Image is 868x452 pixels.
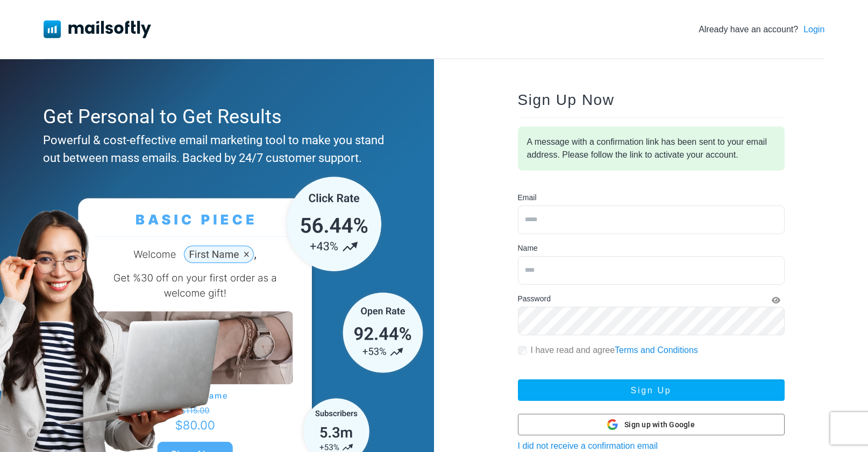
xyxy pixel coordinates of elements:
[772,296,780,304] i: Show Password
[518,441,658,450] a: I did not receive a confirmation email
[518,192,537,203] label: Email
[518,414,785,435] button: Sign up with Google
[531,344,698,357] label: I have read and agree
[44,20,151,38] img: Mailsoftly
[518,379,785,401] button: Sign Up
[518,293,551,305] label: Password
[624,419,695,430] span: Sign up with Google
[43,131,386,167] div: Powerful & cost-effective email marketing tool to make you stand out between mass emails. Backed ...
[518,126,785,171] div: A message with a confirmation link has been sent to your email address. Please follow the link to...
[803,23,824,36] a: Login
[699,23,824,36] div: Already have an account?
[518,91,615,108] span: Sign Up Now
[518,243,538,254] label: Name
[43,102,386,131] div: Get Personal to Get Results
[615,345,698,355] a: Terms and Conditions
